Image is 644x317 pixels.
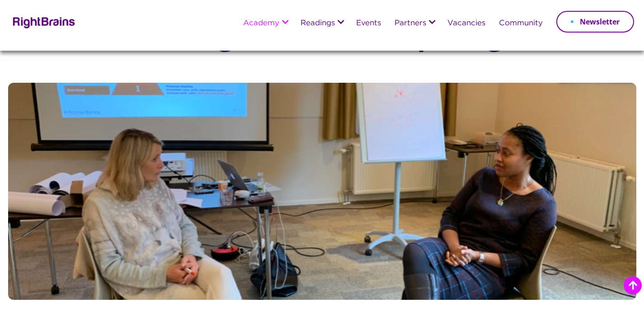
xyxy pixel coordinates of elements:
[395,19,426,28] a: Partners
[243,19,279,28] a: Academy
[356,19,381,28] a: Events
[499,19,543,28] a: Community
[10,15,75,28] img: Rightbrains
[556,11,634,33] a: Newsletter
[301,19,335,28] a: Readings
[447,19,485,28] a: Vacancies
